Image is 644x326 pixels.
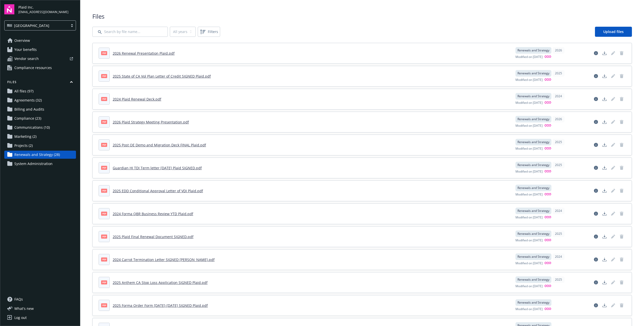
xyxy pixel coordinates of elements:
a: Compliance (23) [4,114,76,122]
span: Edit document [609,164,617,172]
span: Renewals and Strategy [517,209,549,213]
span: [GEOGRAPHIC_DATA] [7,23,66,28]
a: System Administration [4,160,76,168]
span: Your benefits [14,46,37,54]
span: pdf [101,212,107,215]
div: 2025 [552,139,565,145]
a: Delete document [618,187,626,195]
span: pdf [101,189,107,192]
a: Download document [600,233,609,241]
span: Communications (10) [14,123,50,132]
a: Download document [600,49,609,57]
span: Filters [199,28,219,36]
a: Delete document [618,95,626,103]
a: Edit document [609,187,617,195]
span: Edit document [609,278,617,286]
a: Download document [600,141,609,149]
span: Renewals and Strategy [517,94,549,99]
span: Edit document [609,49,617,57]
a: View file details [592,255,600,264]
a: 2025 Anthem CA Stop Loss Application SIGNED Plaid.pdf [113,280,208,285]
span: Modified on [DATE] [515,215,543,220]
a: Download document [600,278,609,286]
div: 2026 [552,47,565,54]
span: Files [92,12,632,21]
a: Edit document [609,72,617,80]
span: Renewals and Strategy [517,300,549,305]
a: View file details [592,95,600,103]
a: 2025 Forma Order Form [DATE]-[DATE] SIGNED Plaid.pdf [113,303,208,308]
button: Files [4,80,76,86]
span: Modified on [DATE] [515,261,543,266]
span: pdf [101,280,107,284]
span: Delete document [618,72,626,80]
a: View file details [592,301,600,309]
a: Delete document [618,301,626,309]
span: Edit document [609,141,617,149]
span: Renewals and Strategy [517,254,549,259]
a: 2026 Plaid Strategy Meeting Presentation.pdf [113,120,189,124]
span: Modified on [DATE] [515,238,543,243]
a: Communications (10) [4,123,76,132]
span: What ' s new [14,306,34,311]
span: FAQs [14,295,23,303]
span: pdf [101,143,107,147]
button: Plaid Inc.[EMAIL_ADDRESS][DOMAIN_NAME] [18,4,76,14]
a: Guardian HI TDI Term letter [DATE] Plaid SIGNED.pdf [113,166,202,170]
span: Edit document [609,233,617,241]
span: Edit document [609,210,617,218]
span: System Administration [14,160,53,168]
span: Delete document [618,278,626,286]
span: pdf [101,51,107,55]
span: Agreements (32) [14,96,42,104]
div: 2026 [552,116,565,122]
span: Edit document [609,95,617,103]
a: 2025 Post OE Demo and Migration Deck FINAL Plaid.pdf [113,143,206,147]
span: Marketing (2) [14,133,36,141]
span: Renewals and Strategy [517,140,549,144]
div: 2025 [552,276,565,283]
a: FAQs [4,295,76,303]
span: Edit document [609,255,617,264]
a: Overview [4,37,76,45]
a: Edit document [609,301,617,309]
span: Projects (2) [14,142,33,150]
span: Modified on [DATE] [515,284,543,289]
span: Delete document [618,141,626,149]
span: Renewals and Strategy [517,163,549,167]
a: Download document [600,301,609,309]
span: pdf [101,235,107,238]
span: Modified on [DATE] [515,123,543,128]
span: pdf [101,74,107,78]
span: Vendor search [14,55,39,63]
span: Modified on [DATE] [515,78,543,82]
span: Modified on [DATE] [515,169,543,174]
button: What's new [4,306,42,311]
a: Download document [600,187,609,195]
a: View file details [592,118,600,126]
span: pdf [101,120,107,124]
span: Delete document [618,164,626,172]
a: Renewals and Strategy (28) [4,151,76,159]
div: 2025 [552,70,565,77]
a: Marketing (2) [4,133,76,141]
a: View file details [592,141,600,149]
a: View file details [592,72,600,80]
span: Renewals and Strategy [517,232,549,236]
span: [EMAIL_ADDRESS][DOMAIN_NAME] [18,10,68,14]
span: Modified on [DATE] [515,307,543,312]
span: Compliance resources [14,64,52,72]
a: Download document [600,72,609,80]
span: Edit document [609,118,617,126]
a: View file details [592,233,600,241]
span: [GEOGRAPHIC_DATA] [14,23,49,28]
